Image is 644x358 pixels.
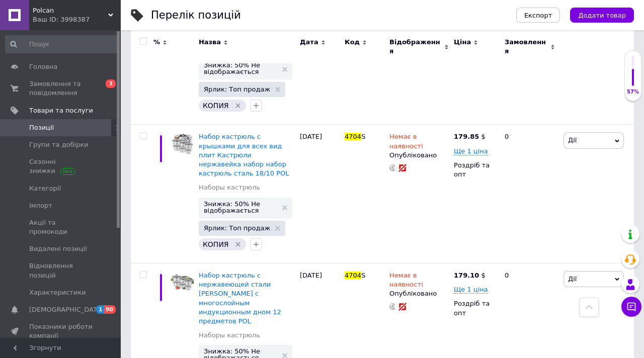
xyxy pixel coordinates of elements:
span: КОПИЯ [203,240,229,248]
span: Показники роботи компанії [29,322,93,340]
span: Видалені позиції [29,244,87,253]
span: Групи та добірки [29,140,89,149]
div: Опубліковано [389,151,449,160]
span: 90 [104,305,116,314]
span: Дата [300,38,318,47]
span: Позиції [29,123,54,132]
span: S [361,133,365,140]
span: Характеристики [29,288,86,297]
span: Ціна [454,38,471,47]
span: 4704 [345,133,361,140]
svg: Видалити мітку [234,102,242,110]
div: Роздріб та опт [454,161,496,179]
span: Відображення [389,38,442,56]
a: Набор кастрюль с нержавеющей стали [PERSON_NAME] с многослойным индукционным дном 12 предметов POL [199,272,281,325]
button: Додати товар [570,8,634,23]
span: Відновлення позицій [29,261,93,280]
a: Наборы кастрюль [199,331,260,340]
span: Знижка: 50% Не відображається [204,62,277,75]
span: Polcan [33,6,108,15]
span: Ще 1 ціна [454,147,488,155]
span: Назва [199,38,221,47]
img: Набор кастрюль с крышками для всех вид плит Кастрюли нержавейка набор набор кастрюль сталь 18/10 POL [171,132,194,155]
span: Ще 1 ціна [454,286,488,294]
b: 179.10 [454,272,479,279]
span: Ярлик: Топ продаж [204,86,270,93]
span: Код [345,38,360,47]
span: Замовлення [505,38,548,56]
span: Знижка: 50% Не відображається [204,201,277,214]
span: КОПИЯ [203,102,229,110]
div: 57% [625,88,641,96]
span: Немає в наявності [389,272,423,291]
span: Замовлення та повідомлення [29,79,93,98]
span: Дії [568,275,577,283]
span: Ярлик: Топ продаж [204,225,270,231]
span: Товари та послуги [29,106,93,115]
a: Наборы кастрюль [199,183,260,192]
div: Ваш ID: 3998387 [33,15,121,24]
div: Перелік позицій [151,10,241,21]
span: Експорт [524,12,552,19]
span: 3 [106,79,116,88]
div: Роздріб та опт [454,299,496,317]
span: Категорії [29,184,61,193]
span: 1 [96,305,104,314]
span: % [153,38,160,47]
button: Експорт [516,8,560,23]
span: S [361,272,365,279]
span: Акції та промокоди [29,218,93,236]
button: Чат з покупцем [621,297,641,317]
input: Пошук [5,35,119,53]
div: [DATE] [297,125,342,263]
span: Немає в наявності [389,133,423,152]
span: Дії [568,136,577,144]
svg: Видалити мітку [234,240,242,248]
img: Набор кастрюль с нержавеющей стали Kamille с многослойным индукционным дном 12 предметов POL [171,271,194,294]
b: 179.85 [454,133,479,140]
a: Набор кастрюль с крышками для всех вид плит Кастрюли нержавейка набор набор кастрюль сталь 18/10 POL [199,133,289,177]
div: 0 [499,125,561,263]
span: Додати товар [578,12,626,19]
span: Сезонні знижки [29,157,93,175]
span: Імпорт [29,201,52,210]
span: [DEMOGRAPHIC_DATA] [29,305,104,314]
div: Опубліковано [389,289,449,298]
span: Головна [29,62,57,71]
span: 4704 [345,272,361,279]
div: $ [454,132,486,141]
div: $ [454,271,486,280]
